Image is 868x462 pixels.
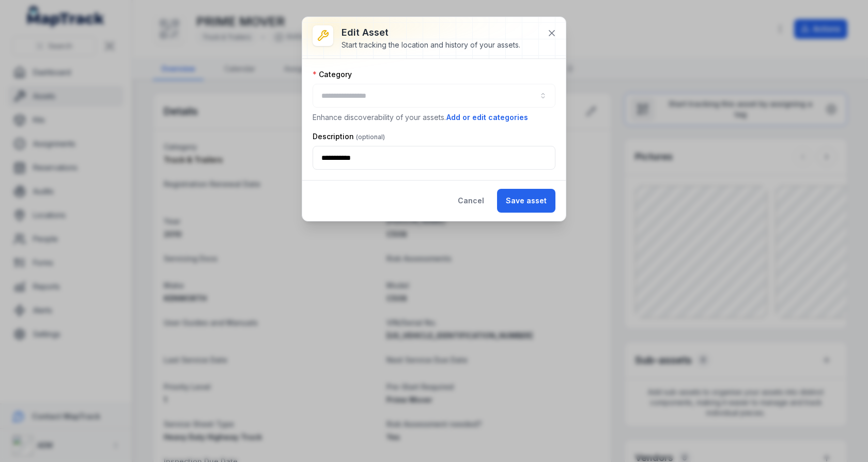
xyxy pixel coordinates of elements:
h3: Edit asset [342,25,520,40]
button: Save asset [497,189,555,213]
div: Start tracking the location and history of your assets. [342,40,520,50]
button: Cancel [449,189,493,213]
label: Category [313,69,352,80]
label: Description [313,131,385,142]
button: Add or edit categories [446,112,529,123]
p: Enhance discoverability of your assets. [313,112,555,123]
